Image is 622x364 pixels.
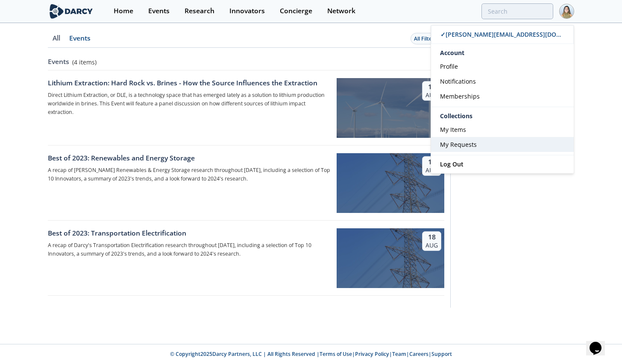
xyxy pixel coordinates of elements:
[586,330,613,355] iframe: chat widget
[392,350,406,358] a: Team
[425,233,438,242] div: 18
[431,59,574,74] a: Profile
[48,146,444,221] a: Best of 2023: Renewables and Energy Storage A recap of [PERSON_NAME] Renewables & Energy Storage ...
[431,122,574,137] a: My Items
[327,8,355,15] div: Network
[425,166,438,174] div: Aug
[48,35,65,48] a: All
[280,8,312,15] div: Concierge
[48,78,331,88] div: Lithium Extraction: Hard Rock vs. Brines - How the Source Influences the Extraction
[185,8,214,15] div: Research
[48,4,94,19] img: logo-wide.svg
[15,350,607,358] p: © Copyright 2025 Darcy Partners, LLC | All Rights Reserved | | | | |
[431,137,574,152] a: My Requests
[431,110,574,122] div: Collections
[148,8,170,15] div: Events
[48,221,444,296] a: Best of 2023: Transportation Electrification A recap of Darcy's Transportation Electrification re...
[48,57,69,67] h3: Events
[229,8,265,15] div: Innovators
[409,350,428,358] a: Careers
[440,160,464,168] span: Log Out
[48,241,331,258] p: A recap of Darcy's Transportation Electrification research throughout [DATE], including a selecti...
[425,83,438,91] div: 18
[48,153,331,163] div: Best of 2023: Renewables and Energy Storage
[48,91,331,116] p: Direct Lithium Extraction, or DLE, is a technology space that has emerged lately as a solution to...
[440,140,477,149] span: My Requests
[431,89,574,104] a: Memberships
[425,242,438,249] div: Aug
[431,74,574,89] a: Notifications
[114,8,133,15] div: Home
[48,70,444,146] a: Lithium Extraction: Hard Rock vs. Brines - How the Source Influences the Extraction Direct Lithiu...
[431,44,574,59] div: Account
[411,33,440,44] button: All Filters
[65,35,95,48] a: Events
[425,91,438,99] div: Aug
[48,228,331,239] div: Best of 2023: Transportation Electrification
[440,62,458,70] span: Profile
[431,350,452,358] a: Support
[431,25,574,44] a: ✓[PERSON_NAME][EMAIL_ADDRESS][DOMAIN_NAME]
[431,155,574,173] a: Log Out
[559,4,574,19] img: Profile
[414,35,437,43] div: All Filters
[48,166,331,183] p: A recap of [PERSON_NAME] Renewables & Energy Storage research throughout [DATE], including a sele...
[72,58,97,67] span: ( 4 items )
[425,158,438,166] div: 18
[320,350,352,358] a: Terms of Use
[440,77,476,85] span: Notifications
[440,125,466,134] span: My Items
[440,30,594,38] span: ✓ [PERSON_NAME][EMAIL_ADDRESS][DOMAIN_NAME]
[440,92,480,100] span: Memberships
[481,3,553,19] input: Advanced Search
[355,350,389,358] a: Privacy Policy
